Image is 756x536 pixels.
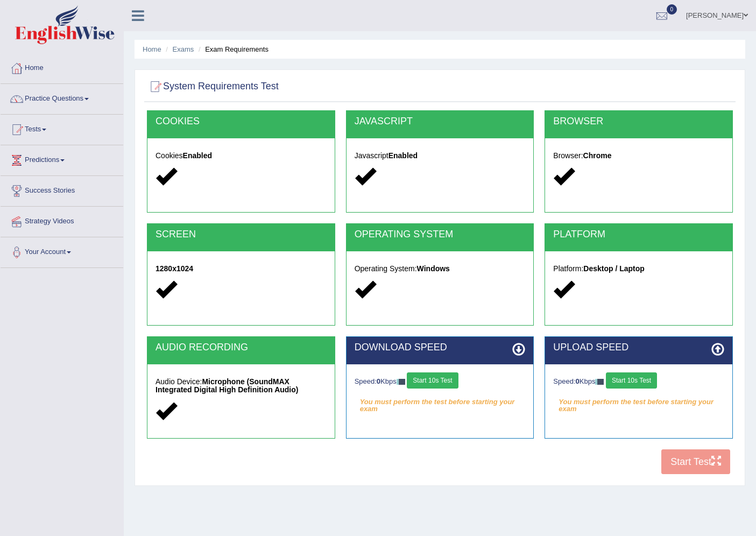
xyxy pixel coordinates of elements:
h5: Platform: [553,265,724,273]
h2: DOWNLOAD SPEED [355,342,526,353]
h2: OPERATING SYSTEM [355,229,526,240]
a: Strategy Videos [1,207,123,234]
img: ajax-loader-fb-connection.gif [397,379,405,385]
h5: Javascript [355,152,526,160]
strong: 0 [377,377,380,385]
h2: SCREEN [156,229,327,240]
strong: 0 [576,377,580,385]
strong: 1280x1024 [156,264,193,273]
div: Speed: Kbps [553,372,724,391]
h5: Audio Device: [156,378,327,394]
strong: Windows [417,264,450,273]
h2: JAVASCRIPT [355,116,526,127]
a: Practice Questions [1,84,123,111]
a: Your Account [1,237,123,264]
em: You must perform the test before starting your exam [355,394,526,410]
h2: AUDIO RECORDING [156,342,327,353]
a: Home [1,53,123,80]
strong: Chrome [583,151,612,160]
a: Predictions [1,145,123,172]
em: You must perform the test before starting your exam [553,394,724,410]
strong: Enabled [183,151,212,160]
li: Exam Requirements [196,44,269,54]
h2: COOKIES [156,116,327,127]
h5: Operating System: [355,265,526,273]
button: Start 10s Test [606,372,657,389]
a: Success Stories [1,176,123,203]
h5: Browser: [553,152,724,160]
strong: Desktop / Laptop [583,264,645,273]
strong: Enabled [388,151,418,160]
strong: Microphone (SoundMAX Integrated Digital High Definition Audio) [156,377,298,394]
span: 0 [667,4,677,15]
a: Exams [173,45,194,53]
button: Start 10s Test [407,372,458,389]
img: ajax-loader-fb-connection.gif [595,379,604,385]
a: Tests [1,115,123,142]
h2: BROWSER [553,116,724,127]
h2: PLATFORM [553,229,724,240]
h2: UPLOAD SPEED [553,342,724,353]
div: Speed: Kbps [355,372,526,391]
h2: System Requirements Test [147,79,279,95]
h5: Cookies [156,152,327,160]
a: Home [143,45,161,53]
